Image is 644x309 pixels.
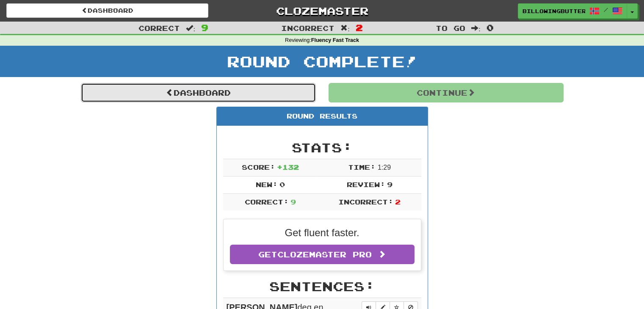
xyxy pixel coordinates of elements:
[486,22,494,33] span: 0
[340,25,350,32] span: :
[223,141,421,154] h2: Stats:
[290,198,296,206] span: 9
[81,83,316,102] a: Dashboard
[201,22,208,33] span: 9
[471,25,481,32] span: :
[256,180,278,188] span: New:
[338,198,393,206] span: Incorrect:
[230,226,415,240] p: Get fluent faster.
[281,24,334,32] span: Incorrect
[356,22,363,33] span: 2
[242,163,275,171] span: Score:
[230,245,415,264] a: GetClozemaster Pro
[395,198,401,206] span: 2
[223,279,421,293] h2: Sentences:
[348,163,376,171] span: Time:
[221,3,423,18] a: Clozemaster
[387,180,392,188] span: 9
[311,37,359,43] strong: Fluency Fast Track
[277,163,299,171] span: + 132
[6,3,208,18] a: Dashboard
[522,7,585,15] span: BillowingButterfly5131
[436,24,465,32] span: To go
[277,250,372,259] span: Clozemaster Pro
[217,107,428,126] div: Round Results
[378,164,391,171] span: 1 : 29
[518,3,627,19] a: BillowingButterfly5131 /
[279,180,285,188] span: 0
[186,25,195,32] span: :
[604,7,608,13] span: /
[245,198,289,206] span: Correct:
[3,53,641,70] h1: Round Complete!
[329,83,564,102] button: Continue
[346,180,385,188] span: Review:
[138,24,180,32] span: Correct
